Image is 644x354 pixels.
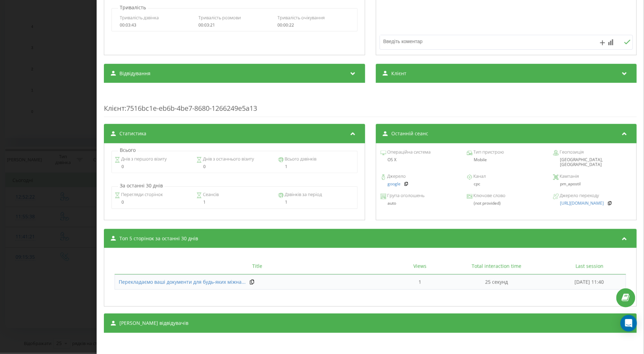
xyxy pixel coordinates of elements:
div: cpc [467,182,546,186]
p: Всього [118,147,137,154]
span: Ключове слово [472,192,506,199]
div: OS X [380,157,459,162]
p: Тривалість [118,4,148,11]
div: : 7516bc1e-eb6b-4be7-8680-1266249e5a13 [104,90,637,117]
td: [DATE] 11:40 [553,275,626,290]
a: Перекладаємо ваші документи для будь-яких міжна... [119,279,246,286]
p: За останні 30 днів [118,182,165,189]
a: [URL][DOMAIN_NAME] [560,201,604,206]
span: Джерело [386,173,406,180]
th: Total interaction time [440,258,553,275]
span: [PERSON_NAME] відвідувачів [119,320,188,327]
span: Статистика [119,130,146,137]
span: Сеансів [202,191,219,198]
div: 0 [115,200,191,205]
div: 1 [196,200,272,205]
span: Всього дзвінків [284,156,316,163]
span: Відвідування [119,70,150,77]
span: Днів з останнього візиту [202,156,254,163]
div: [GEOGRAPHIC_DATA], [GEOGRAPHIC_DATA] [553,157,632,168]
span: Дзвінків за період [284,191,322,198]
span: Перегляди сторінок [120,191,163,198]
span: Тип пристрою [472,149,504,156]
span: Канал [472,173,486,180]
span: Джерело переходу [559,192,599,199]
div: 1 [278,164,354,169]
span: Топ 5 сторінок за останні 30 днів [119,235,198,242]
div: 00:03:43 [120,23,192,28]
td: 1 [400,275,440,290]
span: Днів з першого візиту [120,156,167,163]
span: Геопозиція [559,149,584,156]
span: Клієнт [391,70,406,77]
div: 00:03:21 [198,23,270,28]
span: Кампанія [559,173,579,180]
div: 1 [278,200,354,205]
div: auto [380,201,459,206]
div: 00:00:22 [277,23,349,28]
div: pm_apostil [553,182,632,186]
div: 0 [115,164,191,169]
span: Клієнт [104,104,125,113]
div: Mobile [467,157,546,162]
a: google [387,182,400,186]
div: (not provided) [467,201,546,206]
span: Останній сеанс [391,130,428,137]
div: Open Intercom Messenger [621,315,637,332]
span: Тривалість розмови [198,15,241,21]
span: Група оголошень [386,192,424,199]
td: 25 секунд [440,275,553,290]
span: Тривалість дзвінка [120,15,159,21]
span: Тривалість очікування [277,15,325,21]
th: Last session [553,258,626,275]
span: Операційна система [386,149,430,156]
div: 0 [196,164,272,169]
th: Title [115,258,400,275]
th: Views [400,258,440,275]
